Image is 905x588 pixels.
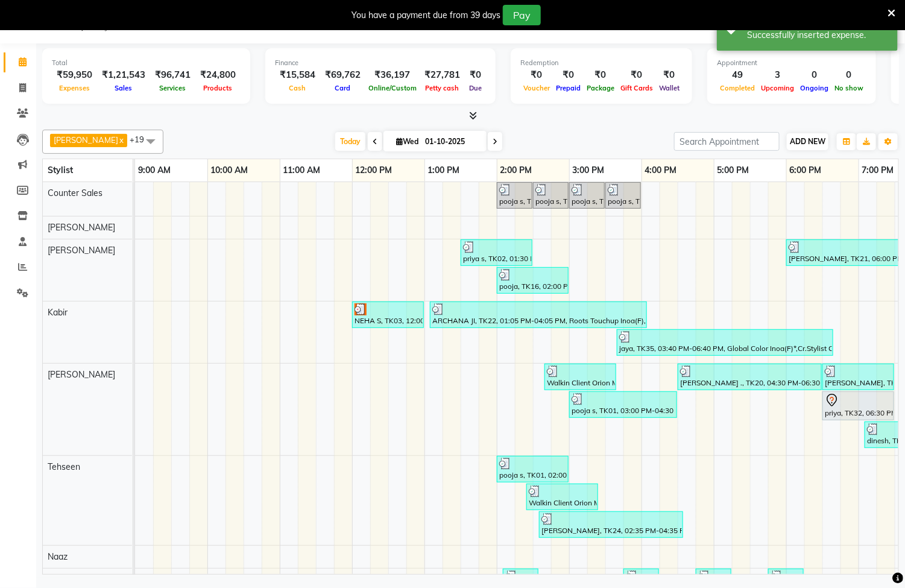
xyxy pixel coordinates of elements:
span: Voucher [520,84,553,92]
span: Sales [112,84,136,92]
a: 4:00 PM [642,162,680,179]
a: 6:00 PM [787,162,825,179]
div: Total [52,58,241,68]
div: Appointment [717,58,866,68]
div: [PERSON_NAME] ., TK20, 04:30 PM-06:30 PM, Sr.Stylist Cut(F),K Instant Detox Ritual [679,365,821,388]
a: 5:00 PM [714,162,752,179]
a: 2:00 PM [497,162,535,179]
span: [PERSON_NAME] [48,369,115,380]
div: pooja s, TK01, 03:30 PM-04:00 PM, Blow Dry Stylist(F)* [607,184,640,207]
div: pooja s, TK01, 02:30 PM-03:00 PM, Wash Shampoo(F) [534,184,567,207]
div: [PERSON_NAME], TK24, 02:35 PM-04:35 PM, Roots Touchup Inoa(F),Sr.Stylist Cut(M) [540,513,682,536]
a: 1:00 PM [425,162,463,179]
a: 7:00 PM [859,162,897,179]
div: pooja s, TK01, 03:00 PM-04:30 PM, K Instant Detox Ritual,Ironing Straight(F)* [570,393,676,416]
div: ₹15,584 [275,68,320,82]
div: ₹59,950 [52,68,97,82]
span: +19 [130,134,153,144]
div: Successfully inserted expense. [747,29,889,42]
span: Gift Cards [617,84,656,92]
span: Ongoing [797,84,831,92]
div: ₹0 [465,68,486,82]
a: x [118,135,124,145]
span: Wed [393,137,421,146]
span: Package [584,84,617,92]
div: ARCHANA JI, TK22, 01:05 PM-04:05 PM, Roots Touchup Inoa(F),Hair Toning,K Chronologiste Ritual [431,303,646,326]
a: 12:00 PM [353,162,396,179]
div: Walkin Client Orion Mall Brigade, TK15, 02:40 PM-03:40 PM, Sr.Stylist Cut(F) [546,365,615,388]
div: 3 [758,68,797,82]
div: ₹0 [584,68,617,82]
span: Services [157,84,189,92]
a: 10:00 AM [208,162,251,179]
div: 49 [717,68,758,82]
span: Today [335,132,365,151]
div: ₹0 [520,68,553,82]
div: 0 [831,68,866,82]
input: 2025-10-01 [421,133,482,151]
span: Kabir [48,307,68,318]
span: Wallet [656,84,683,92]
span: Petty cash [423,84,462,92]
span: Online/Custom [365,84,420,92]
span: Stylist [48,165,73,175]
div: ₹1,21,543 [97,68,150,82]
div: ₹96,741 [150,68,195,82]
div: ₹24,800 [195,68,241,82]
span: Products [201,84,236,92]
button: ADD NEW [787,133,828,150]
div: priya s, TK02, 01:30 PM-02:30 PM, Roots Touchup Majirel(F) [462,241,531,264]
div: Redemption [520,58,683,68]
span: ADD NEW [790,137,825,146]
span: Cash [286,84,309,92]
input: Search Appointment [674,132,780,151]
a: 3:00 PM [570,162,608,179]
div: 0 [797,68,831,82]
div: [PERSON_NAME], TK40, 06:30 PM-07:30 PM, Sr.Stylist Cut(M) [824,365,893,388]
div: ₹0 [656,68,683,82]
span: Counter Sales [48,188,102,198]
div: pooja s, TK01, 02:00 PM-02:30 PM, Wash Shampoo(F) [498,184,531,207]
div: ₹69,762 [320,68,365,82]
div: ₹0 [553,68,584,82]
div: pooja s, TK01, 02:00 PM-03:00 PM, K Instant Detox Ritual [498,458,567,481]
div: ₹27,781 [420,68,465,82]
span: [PERSON_NAME] [48,245,115,256]
span: Prepaid [553,84,584,92]
span: Card [332,84,354,92]
span: [PERSON_NAME] [48,222,115,233]
span: Upcoming [758,84,797,92]
span: Expenses [56,84,93,92]
a: 11:00 AM [280,162,324,179]
span: Due [466,84,485,92]
div: priya, TK32, 06:30 PM-07:30 PM, Sr.Stylist Cut(F) [824,393,893,419]
div: Walkin Client Orion Mall Brigade, TK18, 02:25 PM-03:25 PM, Stylist Cut(M),Shave Regular [528,485,597,508]
span: No show [831,84,866,92]
div: ₹36,197 [365,68,420,82]
span: Completed [717,84,758,92]
div: pooja, TK16, 02:00 PM-03:00 PM, [PERSON_NAME] [MEDICAL_DATA] Treatment(F)* [498,269,567,292]
a: 9:00 AM [135,162,174,179]
span: Rose [48,574,68,585]
div: pooja s, TK01, 03:00 PM-03:30 PM, Blow Dry Stylist(F)* [570,184,604,207]
span: [PERSON_NAME] [54,135,118,145]
span: Tehseen [48,461,80,472]
div: You have a payment due from 39 days [352,9,500,22]
div: ₹0 [617,68,656,82]
button: Pay [503,5,541,25]
div: NEHA S, TK03, 12:00 PM-01:00 PM, Roots Touchup Majirel(F) [353,303,423,326]
div: jaya, TK35, 03:40 PM-06:40 PM, Global Color Inoa(F)*,Cr.Stylist Cut(F),K Instant Detox Ritual [618,331,832,354]
div: Finance [275,58,486,68]
span: Naaz [48,551,68,562]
